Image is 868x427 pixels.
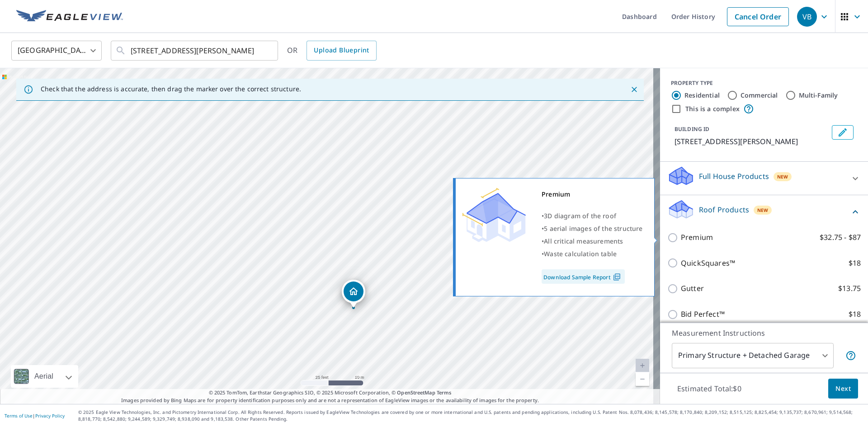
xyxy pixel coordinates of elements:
div: • [542,248,643,260]
button: Edit building 1 [832,125,854,140]
p: Check that the address is accurate, then drag the marker over the correct structure. [41,85,301,93]
input: Search by address or latitude-longitude [131,38,259,63]
a: Privacy Policy [35,413,65,419]
a: Cancel Order [727,7,789,26]
span: 5 aerial images of the structure [544,224,642,233]
div: Primary Structure + Detached Garage [672,343,834,368]
img: Pdf Icon [611,273,623,281]
a: OpenStreetMap [397,389,435,396]
div: Roof ProductsNew [667,199,861,225]
a: Terms of Use [5,413,33,419]
div: VB [797,7,817,27]
p: Gutter [681,283,704,294]
label: Residential [684,91,720,100]
p: Bid Perfect™ [681,309,725,320]
div: PROPERTY TYPE [671,79,857,87]
div: Premium [542,188,643,201]
a: Download Sample Report [542,269,625,284]
p: $13.75 [838,283,861,294]
label: This is a complex [685,104,740,113]
span: Upload Blueprint [314,45,369,56]
div: • [542,210,643,222]
p: Measurement Instructions [672,328,856,338]
div: Aerial [32,365,56,388]
p: [STREET_ADDRESS][PERSON_NAME] [675,136,828,147]
span: Next [835,383,851,394]
img: Premium [462,188,526,242]
p: $18 [849,309,861,320]
label: Multi-Family [799,91,838,100]
img: EV Logo [16,10,123,23]
span: Your report will include the primary structure and a detached garage if one exists. [845,350,856,361]
p: Roof Products [699,204,749,215]
span: New [757,206,769,214]
div: Full House ProductsNew [667,165,861,191]
div: Aerial [11,365,78,388]
div: OR [287,41,377,61]
span: © 2025 TomTom, Earthstar Geographics SIO, © 2025 Microsoft Corporation, © [209,389,452,397]
p: $18 [849,258,861,269]
div: • [542,235,643,248]
a: Upload Blueprint [307,41,376,61]
button: Next [828,379,858,399]
a: Terms [437,389,452,396]
p: $32.75 - $87 [820,232,861,243]
a: Current Level 20, Zoom Out [636,372,649,386]
button: Close [628,84,640,95]
label: Commercial [741,91,778,100]
p: | [5,413,65,418]
div: Dropped pin, building 1, Residential property, 135 Graces Dr Saint Gabriel, LA 70776 [342,280,365,308]
span: All critical measurements [544,237,623,245]
p: © 2025 Eagle View Technologies, Inc. and Pictometry International Corp. All Rights Reserved. Repo... [78,409,863,422]
span: 3D diagram of the roof [544,211,616,220]
p: Estimated Total: $0 [670,379,749,399]
p: Premium [681,232,713,243]
p: Full House Products [699,171,769,182]
p: QuickSquares™ [681,258,735,269]
span: Waste calculation table [544,249,617,258]
div: • [542,222,643,235]
a: Current Level 20, Zoom In Disabled [636,359,649,372]
p: BUILDING ID [675,125,709,133]
span: New [777,173,788,180]
div: [GEOGRAPHIC_DATA] [11,38,102,63]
